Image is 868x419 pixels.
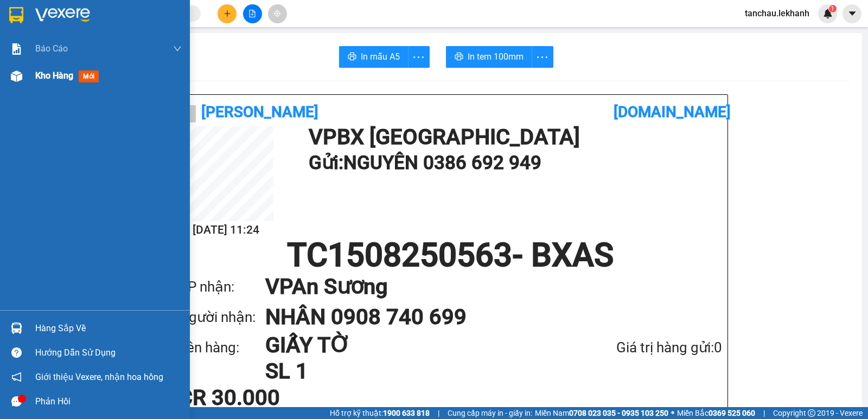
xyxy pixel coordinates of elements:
span: In mẫu A5 [361,50,400,63]
span: | [763,407,765,419]
span: CR : [8,71,25,82]
div: 30.000 [8,70,121,83]
h1: TC1508250563 - BXAS [178,239,722,272]
span: Miền Bắc [677,407,755,419]
div: Phản hồi [35,394,182,410]
strong: 1900 633 818 [383,409,430,417]
b: [DOMAIN_NAME] [614,103,731,121]
h1: Gửi: NGUYÊN 0386 692 949 [309,148,717,178]
span: file-add [248,10,256,17]
button: printerIn tem 100mm [446,46,532,68]
span: printer [348,52,356,62]
span: Hỗ trợ kỹ thuật: [330,407,430,419]
button: more [532,46,553,68]
div: Giá trị hàng gửi: 0 [559,337,722,359]
div: 0908740699 [127,35,220,50]
span: notification [11,372,22,382]
span: ⚪️ [671,411,674,415]
span: aim [273,10,281,17]
strong: 0369 525 060 [709,409,755,417]
img: warehouse-icon [11,70,22,82]
div: BX [GEOGRAPHIC_DATA] [9,9,119,35]
h1: GIẤY TỜ [265,332,559,358]
span: caret-down [847,9,857,18]
h1: NHÂN 0908 740 699 [265,302,700,332]
span: copyright [808,409,815,417]
span: message [11,396,22,407]
h2: [DATE] 11:24 [178,221,273,239]
span: plus [224,10,231,17]
img: icon-new-feature [823,9,833,18]
span: Miền Nam [535,407,668,419]
span: mới [79,70,99,82]
div: Hướng dẫn sử dụng [35,345,182,361]
div: An Sương [127,9,220,22]
span: Báo cáo [35,42,68,55]
span: Kho hàng [35,70,73,81]
strong: 0708 023 035 - 0935 103 250 [569,409,668,417]
button: file-add [243,4,262,23]
b: [PERSON_NAME] [201,103,318,121]
span: Giới thiệu Vexere, nhận hoa hồng [35,370,163,384]
button: plus [218,4,237,23]
span: In tem 100mm [468,50,524,63]
button: aim [268,4,287,23]
div: 0386692949 [9,48,119,63]
button: printerIn mẫu A5 [339,46,409,68]
span: Nhận: [127,10,153,22]
div: Hàng sắp về [35,320,182,337]
h1: VP An Sương [265,272,700,302]
div: NHÂN [127,22,220,35]
span: | [438,407,439,419]
span: Gửi: [9,10,26,22]
span: tanchau.lekhanh [736,7,818,20]
span: printer [455,52,463,62]
h1: SL 1 [265,358,559,384]
span: 1 [831,5,834,12]
div: Tên hàng: [178,337,265,359]
button: more [408,46,430,68]
sup: 1 [829,5,837,12]
h1: VP BX [GEOGRAPHIC_DATA] [309,126,717,148]
img: logo-vxr [9,7,23,23]
div: VP nhận: [178,276,265,298]
span: Cung cấp máy in - giấy in: [448,407,532,419]
span: down [173,44,182,53]
span: more [409,50,429,64]
button: caret-down [843,4,861,23]
div: NGUYÊN [9,35,119,48]
span: more [532,50,553,64]
div: CR 30.000 [178,387,358,409]
img: warehouse-icon [11,323,22,334]
div: Người nhận: [178,306,265,328]
span: question-circle [11,347,22,358]
img: solution-icon [11,43,22,55]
